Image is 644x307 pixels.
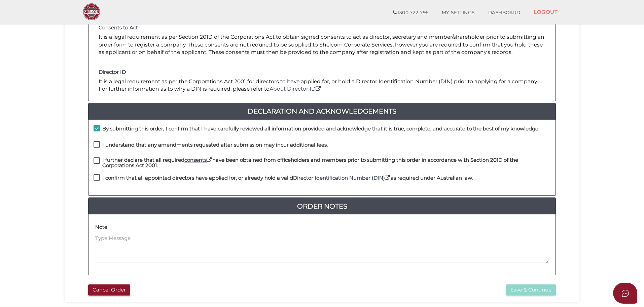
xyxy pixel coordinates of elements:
[506,284,556,296] button: Save & Continue
[99,69,545,75] h4: Director ID
[88,284,130,296] button: Cancel Order
[102,142,328,148] h4: I understand that any amendments requested after submission may incur additional fees.
[102,175,473,181] h4: I confirm that all appointed directors have applied for, or already hold a valid as required unde...
[88,201,556,212] a: Order Notes
[527,5,564,19] a: LOGOUT
[386,6,435,20] a: 1300 722 796
[613,283,637,304] button: Open asap
[293,175,391,181] a: Director Identification Number (DIN)
[102,126,539,132] h4: By submitting this order, I confirm that I have carefully reviewed all information provided and a...
[102,157,550,168] h4: I further declare that all required have been obtained from officeholders and members prior to su...
[481,6,527,20] a: DASHBOARD
[88,106,556,117] a: Declaration And Acknowledgements
[184,157,212,163] a: consents
[270,86,322,92] a: About Director ID
[99,78,545,93] p: It is a legal requirement as per the Corporations Act 2001 for directors to have applied for, or ...
[99,33,545,56] p: It is a legal requirement as per Section 201D of the Corporations Act to obtain signed consents t...
[95,224,107,230] h4: Note
[99,25,545,31] h4: Consents to Act
[435,6,481,20] a: MY SETTINGS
